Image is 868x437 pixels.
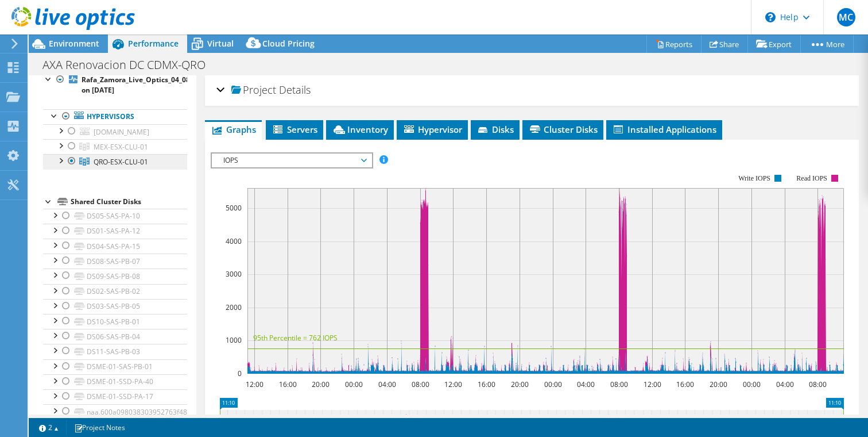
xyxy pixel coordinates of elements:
[82,75,201,95] b: Rafa_Zamora_Live_Optics_04_08_25 on [DATE]
[128,38,179,49] span: Performance
[43,299,187,314] a: DS03-SAS-PB-05
[43,72,187,98] a: Rafa_Zamora_Live_Optics_04_08_25 on [DATE]
[544,379,562,389] text: 00:00
[577,379,595,389] text: 04:00
[378,379,396,389] text: 04:00
[94,127,149,137] span: [DOMAIN_NAME]
[444,379,462,389] text: 12:00
[612,124,716,135] span: Installed Applications
[43,109,187,124] a: Hypervisors
[43,154,187,169] a: QRO-ESX-CLU-01
[511,379,529,389] text: 20:00
[478,379,495,389] text: 16:00
[226,302,242,312] text: 2000
[43,124,187,139] a: [DOMAIN_NAME]
[837,8,855,26] span: MC
[809,379,827,389] text: 08:00
[412,379,429,389] text: 08:00
[710,379,727,389] text: 20:00
[246,379,263,389] text: 12:00
[800,35,854,53] a: More
[71,195,187,209] div: Shared Cluster Disks
[94,142,148,152] span: MEX-ESX-CLU-01
[528,124,598,135] span: Cluster Disks
[43,224,187,239] a: DS01-SAS-PA-12
[765,12,776,22] svg: \n
[207,38,234,49] span: Virtual
[345,379,363,389] text: 00:00
[49,38,99,49] span: Environment
[312,379,330,389] text: 20:00
[747,35,801,53] a: Export
[279,379,297,389] text: 16:00
[476,124,514,135] span: Disks
[226,203,242,213] text: 5000
[43,329,187,344] a: DS06-SAS-PB-04
[43,389,187,404] a: DSME-01-SSD-PA-17
[226,269,242,279] text: 3000
[43,239,187,254] a: DS04-SAS-PA-15
[776,379,794,389] text: 04:00
[701,35,748,53] a: Share
[676,379,694,389] text: 16:00
[43,269,187,283] a: DS09-SAS-PB-08
[43,374,187,389] a: DSME-01-SSD-PA-40
[646,35,702,53] a: Reports
[402,124,462,135] span: Hypervisor
[211,124,256,135] span: Graphs
[797,174,828,182] text: Read IOPS
[43,139,187,154] a: MEX-ESX-CLU-01
[94,157,148,167] span: QRO-ESX-CLU-01
[66,420,133,435] a: Project Notes
[43,314,187,329] a: DS10-SAS-PB-01
[43,404,187,419] a: naa.600a098038303952763f48714b58666e
[262,38,315,49] span: Cloud Pricing
[253,333,338,343] text: 95th Percentile = 762 IOPS
[31,420,67,435] a: 2
[226,335,242,345] text: 1000
[43,359,187,374] a: DSME-01-SAS-PB-01
[218,154,365,167] span: IOPS
[43,254,187,269] a: DS08-SAS-PB-07
[43,209,187,224] a: DS05-SAS-PA-10
[644,379,661,389] text: 12:00
[610,379,628,389] text: 08:00
[279,83,311,97] span: Details
[272,124,317,135] span: Servers
[43,284,187,299] a: DS02-SAS-PB-02
[231,85,276,96] span: Project
[238,369,242,378] text: 0
[332,124,388,135] span: Inventory
[226,236,242,246] text: 4000
[43,344,187,359] a: DS11-SAS-PB-03
[743,379,761,389] text: 00:00
[37,59,223,71] h1: AXA Renovacion DC CDMX-QRO
[739,174,771,182] text: Write IOPS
